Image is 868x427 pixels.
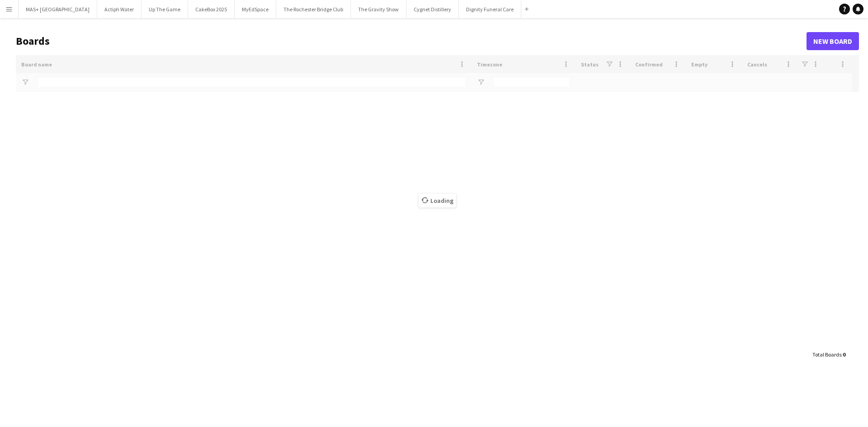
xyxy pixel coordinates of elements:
button: The Rochester Bridge Club [276,0,351,18]
button: Up The Game [142,0,188,18]
span: Loading [419,194,456,207]
button: Cygnet Distillery [406,0,459,18]
span: 0 [843,351,845,358]
div: : [812,346,845,363]
button: The Gravity Show [351,0,406,18]
button: Dignity Funeral Care [459,0,521,18]
button: Actiph Water [97,0,142,18]
a: New Board [807,32,859,50]
button: MAS+ [GEOGRAPHIC_DATA] [19,0,97,18]
button: CakeBox 2025 [188,0,235,18]
button: MyEdSpace [235,0,276,18]
span: Total Boards [812,351,841,358]
h1: Boards [16,34,807,48]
